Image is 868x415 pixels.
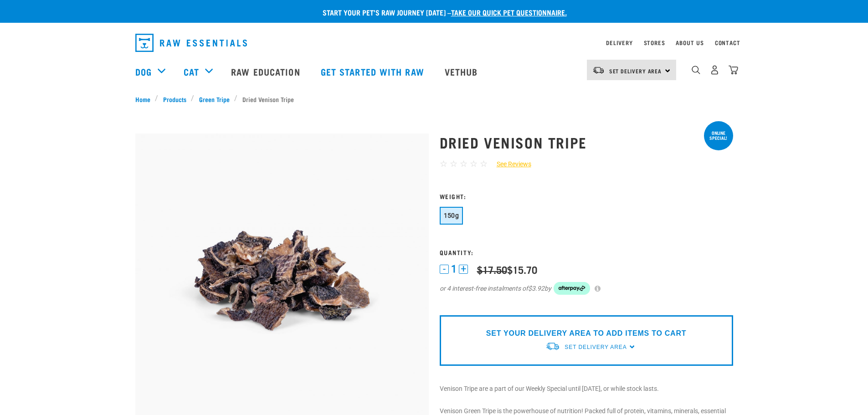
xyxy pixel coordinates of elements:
a: Home [135,94,155,104]
nav: breadcrumbs [135,94,733,104]
p: Venison Tripe are a part of our Weekly Special until [DATE], or while stock lasts. [440,384,733,394]
span: ☆ [450,159,457,169]
span: 1 [451,264,457,274]
a: Raw Education [222,53,311,90]
a: Dog [135,65,152,78]
p: SET YOUR DELIVERY AREA TO ADD ITEMS TO CART [486,328,686,339]
img: home-icon@2x.png [729,65,738,75]
button: - [440,265,449,274]
img: Raw Essentials Logo [135,34,247,52]
h3: Quantity: [440,249,733,256]
button: 150g [440,207,463,225]
img: Afterpay [554,282,590,295]
a: Vethub [436,53,489,90]
button: + [459,265,468,274]
a: Delivery [606,41,632,44]
a: Products [158,94,191,104]
span: 150g [444,212,459,219]
a: Get started with Raw [312,53,436,90]
a: Green Tripe [194,94,234,104]
span: ☆ [440,159,447,169]
span: Set Delivery Area [609,69,662,72]
h3: Weight: [440,193,733,200]
div: or 4 interest-free instalments of by [440,282,733,295]
a: About Us [676,41,704,44]
span: $3.92 [528,284,544,293]
a: Cat [184,65,199,78]
h1: Dried Venison Tripe [440,134,733,150]
img: home-icon-1@2x.png [692,66,700,74]
span: ☆ [470,159,478,169]
a: take our quick pet questionnaire. [451,10,567,14]
strike: $17.50 [477,266,507,272]
img: van-moving.png [545,342,560,351]
div: $15.70 [477,264,537,275]
span: ☆ [480,159,488,169]
span: Set Delivery Area [565,344,627,350]
img: van-moving.png [592,66,605,74]
nav: dropdown navigation [128,30,740,56]
span: ☆ [460,159,467,169]
a: Contact [715,41,740,44]
a: See Reviews [488,159,531,169]
img: user.png [710,65,719,75]
a: Stores [644,41,665,44]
